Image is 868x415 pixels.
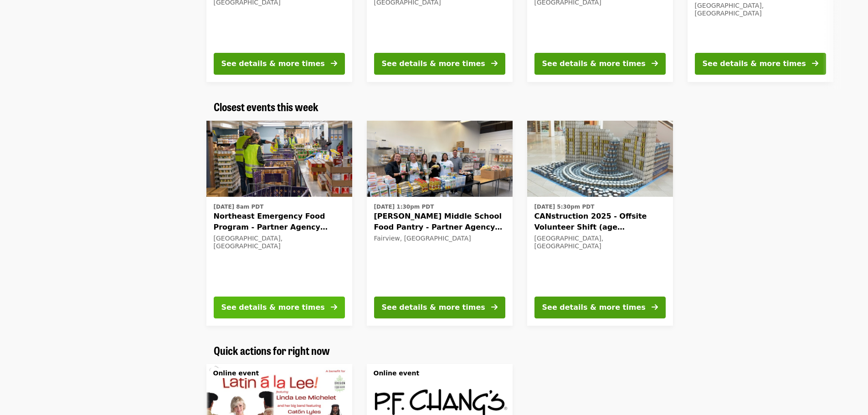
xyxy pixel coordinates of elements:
time: [DATE] 8am PDT [214,203,264,211]
div: See details & more times [542,58,646,69]
div: Quick actions for right now [206,344,662,357]
div: [GEOGRAPHIC_DATA], [GEOGRAPHIC_DATA] [695,2,826,17]
time: [DATE] 5:30pm PDT [534,203,595,211]
div: [GEOGRAPHIC_DATA], [GEOGRAPHIC_DATA] [534,235,666,250]
i: arrow-right icon [491,303,498,312]
span: Online event [213,369,259,377]
a: Quick actions for right now [214,344,330,357]
div: See details & more times [382,302,485,313]
div: See details & more times [542,302,646,313]
a: See details for "Northeast Emergency Food Program - Partner Agency Support" [206,121,352,326]
i: arrow-right icon [491,59,498,68]
button: See details & more times [534,297,666,318]
div: Closest events this week [206,100,662,113]
i: arrow-right icon [812,59,818,68]
button: See details & more times [214,53,345,75]
span: Northeast Emergency Food Program - Partner Agency Support [214,211,345,233]
span: Closest events this week [214,98,318,114]
div: See details & more times [382,58,485,69]
time: [DATE] 1:30pm PDT [374,203,434,211]
div: See details & more times [221,302,325,313]
div: [GEOGRAPHIC_DATA], [GEOGRAPHIC_DATA] [214,235,345,250]
a: Closest events this week [214,100,318,113]
img: CANstruction 2025 - Offsite Volunteer Shift (age 16+) organized by Oregon Food Bank [527,121,673,197]
img: Northeast Emergency Food Program - Partner Agency Support organized by Oregon Food Bank [206,121,352,197]
a: See details for "Reynolds Middle School Food Pantry - Partner Agency Support" [367,121,513,326]
button: See details & more times [214,297,345,318]
i: arrow-right icon [331,303,337,312]
i: arrow-right icon [652,59,658,68]
button: See details & more times [695,53,826,75]
a: See details for "CANstruction 2025 - Offsite Volunteer Shift (age 16+)" [527,121,673,326]
div: See details & more times [221,58,325,69]
div: See details & more times [703,58,806,69]
span: Quick actions for right now [214,342,330,358]
span: CANstruction 2025 - Offsite Volunteer Shift (age [DEMOGRAPHIC_DATA]+) [534,211,666,233]
button: See details & more times [374,297,505,318]
img: Reynolds Middle School Food Pantry - Partner Agency Support organized by Oregon Food Bank [367,121,513,197]
span: Online event [374,369,420,377]
button: See details & more times [534,53,666,75]
div: Fairview, [GEOGRAPHIC_DATA] [374,235,505,242]
button: See details & more times [374,53,505,75]
span: [PERSON_NAME] Middle School Food Pantry - Partner Agency Support [374,211,505,233]
i: arrow-right icon [652,303,658,312]
i: arrow-right icon [331,59,337,68]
